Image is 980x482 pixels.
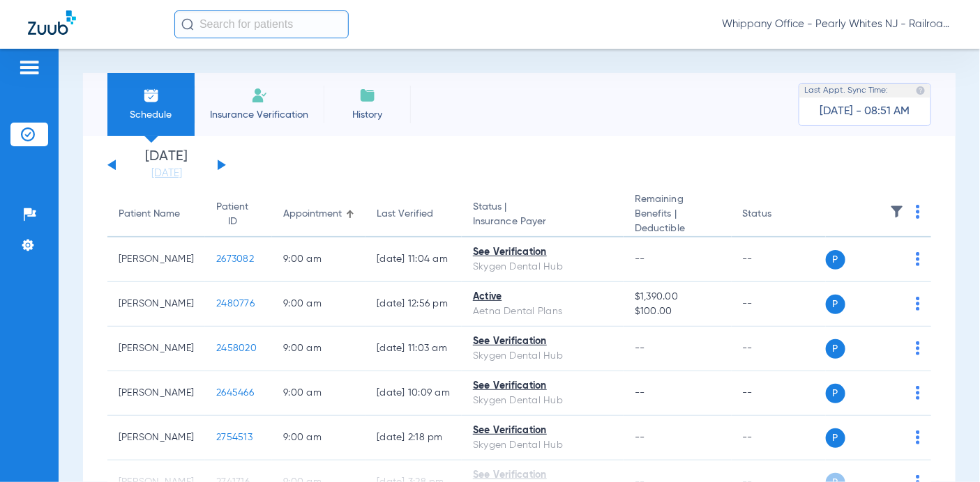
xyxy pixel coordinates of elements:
div: See Verification [473,334,612,349]
td: 9:00 AM [272,416,365,460]
td: -- [732,238,826,282]
div: See Verification [473,379,612,394]
td: -- [732,371,826,416]
td: [PERSON_NAME] [107,327,205,371]
span: Insurance Verification [205,108,313,122]
img: History [359,87,376,104]
span: Deductible [635,221,720,236]
div: See Verification [473,245,612,260]
td: -- [732,327,826,371]
div: Patient ID [216,200,248,229]
span: $1,390.00 [635,290,720,304]
span: -- [635,433,645,442]
span: -- [635,388,645,398]
img: group-dot-blue.svg [916,297,920,311]
img: group-dot-blue.svg [916,252,920,266]
div: Skygen Dental Hub [473,438,612,453]
div: Last Verified [377,207,433,221]
td: [DATE] 2:18 PM [365,416,462,460]
input: Search for patients [174,10,349,38]
span: [DATE] - 08:51 AM [820,104,910,118]
img: last sync help info [916,86,926,95]
img: hamburger-icon [18,59,40,76]
div: Skygen Dental Hub [473,394,612,408]
span: 2673082 [216,254,254,264]
span: P [826,384,845,403]
iframe: Chat Widget [910,415,980,482]
span: P [826,339,845,359]
div: Appointment [283,207,342,221]
img: Search Icon [181,18,194,31]
img: Schedule [143,87,160,104]
div: Skygen Dental Hub [473,349,612,364]
td: -- [732,282,826,327]
div: Appointment [283,207,354,221]
th: Remaining Benefits | [624,192,731,238]
td: [DATE] 11:03 AM [365,327,462,371]
span: 2754513 [216,433,252,442]
img: Manual Insurance Verification [251,87,268,104]
th: Status [732,192,826,238]
td: 9:00 AM [272,238,365,282]
img: filter.svg [890,205,904,219]
td: [PERSON_NAME] [107,416,205,460]
span: Insurance Payer [473,215,612,229]
span: -- [635,343,645,353]
img: group-dot-blue.svg [916,341,920,355]
td: 9:00 AM [272,327,365,371]
th: Status | [462,192,624,238]
div: Skygen Dental Hub [473,260,612,274]
div: Active [473,290,612,304]
span: 2480776 [216,299,255,309]
td: [DATE] 10:09 AM [365,371,462,416]
img: group-dot-blue.svg [916,386,920,400]
span: P [826,428,845,448]
td: [DATE] 12:56 PM [365,282,462,327]
td: [PERSON_NAME] [107,371,205,416]
td: [PERSON_NAME] [107,282,205,327]
img: Zuub Logo [28,10,76,35]
span: P [826,295,845,314]
li: [DATE] [125,150,209,180]
span: 2645466 [216,388,254,398]
div: Patient Name [119,207,180,221]
div: Aetna Dental Plans [473,304,612,319]
a: [DATE] [125,166,209,180]
span: History [334,108,400,122]
td: 9:00 AM [272,282,365,327]
span: Last Appt. Sync Time: [804,84,888,98]
span: 2458020 [216,343,257,353]
td: 9:00 AM [272,371,365,416]
span: -- [635,254,645,264]
div: See Verification [473,423,612,438]
div: Last Verified [377,207,451,221]
td: [PERSON_NAME] [107,238,205,282]
img: group-dot-blue.svg [916,205,920,219]
span: Schedule [118,108,184,122]
td: [DATE] 11:04 AM [365,238,462,282]
div: Patient ID [216,200,261,229]
td: -- [732,416,826,460]
span: P [826,250,845,270]
span: Whippany Office - Pearly Whites NJ - Railroad Plaza Dental Associates Spec LLC - [GEOGRAPHIC_DATA... [722,17,952,31]
div: Patient Name [119,207,194,221]
span: $100.00 [635,304,720,319]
